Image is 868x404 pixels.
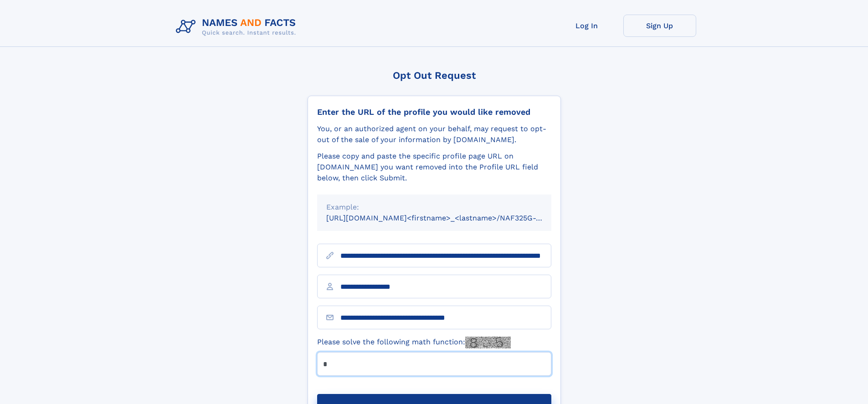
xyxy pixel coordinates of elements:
[317,107,551,117] div: Enter the URL of the profile you would like removed
[317,123,551,145] div: You, or an authorized agent on your behalf, may request to opt-out of the sale of your informatio...
[308,70,561,81] div: Opt Out Request
[550,15,623,37] a: Log In
[317,151,551,184] div: Please copy and paste the specific profile page URL on [DOMAIN_NAME] you want removed into the Pr...
[172,15,303,39] img: Logo Names and Facts
[326,214,569,222] small: [URL][DOMAIN_NAME]<firstname>_<lastname>/NAF325G-xxxxxxxx
[326,202,542,213] div: Example:
[317,337,511,348] label: Please solve the following math function:
[623,15,696,37] a: Sign Up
